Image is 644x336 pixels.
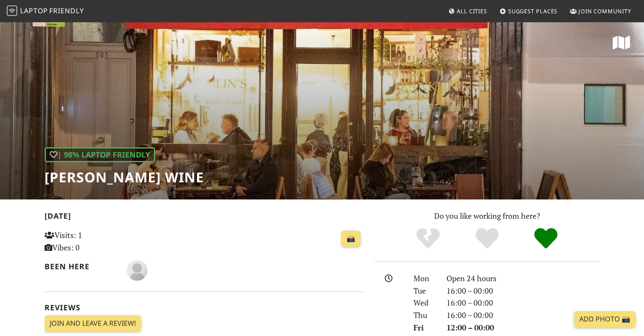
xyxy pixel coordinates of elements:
[45,262,117,271] h2: Been here
[45,211,364,224] h2: [DATE]
[445,3,491,19] a: All Cities
[441,297,605,309] div: 16:00 – 00:00
[408,321,441,334] div: Fri
[127,260,147,281] img: blank-535327c66bd565773addf3077783bbfce4b00ec00e9fd257753287c682c7fa38.png
[408,272,441,285] div: Mon
[7,4,84,19] a: LaptopFriendly LaptopFriendly
[496,3,561,19] a: Suggest Places
[566,3,635,19] a: Join Community
[45,229,144,254] p: Visits: 1 Vibes: 0
[441,272,605,285] div: Open 24 hours
[341,231,360,247] a: 📸
[45,169,204,185] h1: [PERSON_NAME] Wine
[45,315,141,332] a: Join and leave a review!
[458,227,517,250] div: Yes
[408,297,441,309] div: Wed
[441,285,605,297] div: 16:00 – 00:00
[45,303,364,312] h2: Reviews
[374,210,600,222] p: Do you like working from here?
[398,227,458,250] div: No
[408,309,441,321] div: Thu
[7,6,17,16] img: LaptopFriendly
[508,7,558,15] span: Suggest Places
[20,6,48,15] span: Laptop
[516,227,575,250] div: Definitely!
[578,7,631,15] span: Join Community
[127,265,147,275] span: Ben S
[49,6,84,15] span: Friendly
[574,311,635,327] a: Add Photo 📸
[441,321,605,334] div: 12:00 – 00:00
[408,285,441,297] div: Tue
[441,309,605,321] div: 16:00 – 00:00
[457,7,487,15] span: All Cities
[45,147,155,162] div: | 98% Laptop Friendly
